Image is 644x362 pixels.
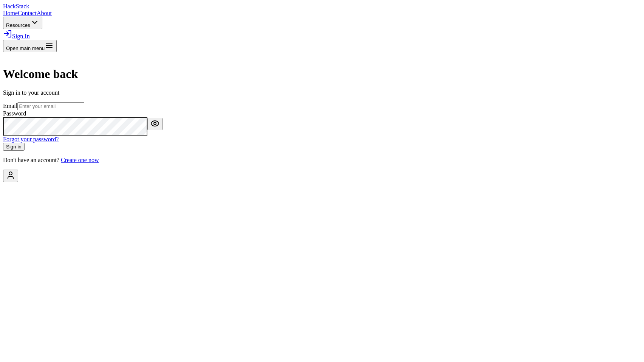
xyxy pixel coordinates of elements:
[3,17,42,29] button: Resources
[6,22,30,28] span: Resources
[3,110,26,117] label: Password
[17,102,84,110] input: Enter your email
[12,33,30,39] span: Sign In
[3,143,25,151] button: Sign in
[3,3,29,9] span: Hack
[61,157,99,163] a: Create one now
[3,67,641,81] h1: Welcome back
[3,33,30,39] a: Sign In
[3,103,17,109] label: Email
[37,10,52,16] a: About
[3,3,29,9] a: HackStack
[18,10,37,16] a: Contact
[3,136,59,142] a: Forgot your password?
[3,10,18,16] a: Home
[3,157,641,164] p: Don't have an account?
[3,40,57,52] button: Open main menu
[3,170,18,182] button: Accessibility Options
[6,45,45,51] span: Open main menu
[3,89,641,96] p: Sign in to your account
[16,3,29,9] span: Stack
